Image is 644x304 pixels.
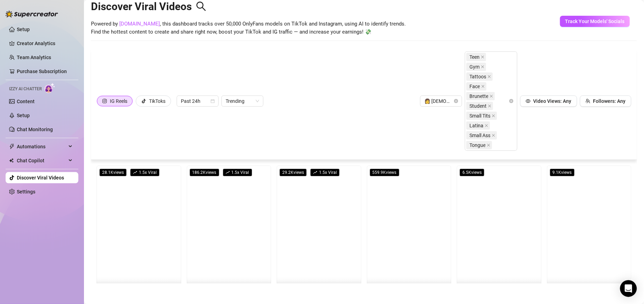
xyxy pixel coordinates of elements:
[586,99,590,104] span: team
[488,75,491,78] span: close
[469,122,483,129] span: Latina
[9,86,42,92] span: Izzy AI Chatter
[485,124,488,127] span: close
[492,134,495,137] span: close
[560,16,630,27] button: Track Your Models' Socials
[17,141,66,152] span: Automations
[149,96,165,106] div: TikToks
[466,112,497,120] span: Small Tits
[469,83,480,90] span: Face
[481,55,484,59] span: close
[17,189,35,195] a: Settings
[17,38,73,49] a: Creator Analytics
[17,99,35,104] a: Content
[17,55,51,60] a: Team Analytics
[17,175,64,181] a: Discover Viral Videos
[133,170,137,175] span: rise
[492,114,495,118] span: close
[469,132,490,139] span: Small Ass
[620,280,637,297] div: Open Intercom Messenger
[520,96,577,107] button: Video Views: Any
[580,96,631,107] button: Followers: Any
[279,169,307,176] span: 29.2K views
[490,94,493,98] span: close
[469,53,480,61] span: Teen
[313,170,317,175] span: rise
[469,73,486,80] span: Tattoos
[466,92,495,100] span: Brunette
[466,121,490,130] span: Latina
[481,85,485,88] span: close
[119,21,160,27] a: [DOMAIN_NAME]
[223,169,252,176] span: 1.5 x Viral
[466,82,487,91] span: Face
[9,144,15,149] span: thunderbolt
[130,169,160,176] span: 1.5 x Viral
[469,63,480,71] span: Gym
[211,99,215,103] span: calendar
[466,131,497,140] span: Small Ass
[310,169,340,176] span: 1.5 x Viral
[17,69,67,74] a: Purchase Subscription
[91,20,406,36] span: Powered by , this dashboard tracks over 50,000 OnlyFans models on TikTok and Instagram, using AI ...
[226,170,230,175] span: rise
[6,10,58,17] img: logo-BBDzfeDw.svg
[565,19,625,24] span: Track Your Models' Socials
[17,27,30,32] a: Setup
[102,99,107,104] span: instagram
[44,83,55,93] img: AI Chatter
[9,158,14,163] img: Chat Copilot
[99,169,127,176] span: 28.1K views
[370,169,399,176] span: 559.9K views
[481,65,484,69] span: close
[141,99,146,104] span: tik-tok
[593,98,626,104] span: Followers: Any
[17,127,53,132] a: Chat Monitoring
[466,63,486,71] span: Gym
[533,98,572,104] span: Video Views: Any
[466,141,492,149] span: Tongue
[17,155,66,166] span: Chat Copilot
[550,169,575,176] span: 9.1K views
[110,96,127,106] div: IG Reels
[454,99,458,103] span: close-circle
[181,96,214,106] span: Past 24h
[469,112,490,120] span: Small Tits
[469,102,487,110] span: Student
[460,169,484,176] span: 6.5K views
[469,141,486,149] span: Tongue
[466,53,486,61] span: Teen
[196,1,206,12] span: search
[190,169,219,176] span: 186.2K views
[17,113,30,118] a: Setup
[509,99,514,103] span: close-circle
[469,92,488,100] span: Brunette
[424,96,458,106] span: 👩 Female
[466,102,493,110] span: Student
[466,72,493,81] span: Tattoos
[226,96,259,106] span: Trending
[526,99,531,104] span: eye
[487,143,490,147] span: close
[488,104,491,108] span: close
